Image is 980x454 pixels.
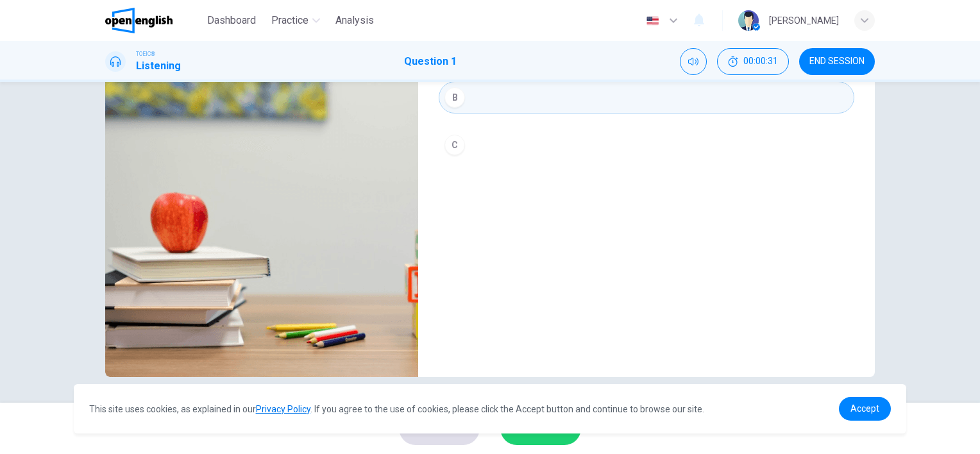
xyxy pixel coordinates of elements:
div: C [444,135,465,155]
button: Dashboard [202,9,261,32]
button: 00:00:31 [717,48,789,75]
div: B [444,87,465,108]
a: Privacy Policy [256,404,310,414]
button: Analysis [330,9,379,32]
button: C [439,129,854,161]
button: Practice [266,9,325,32]
span: END SESSION [809,56,865,67]
div: cookieconsent [74,384,907,433]
img: en [645,16,661,26]
span: TOEIC® [136,49,155,58]
h1: Listening [136,58,181,74]
span: Dashboard [207,13,256,28]
img: Question - Response [105,65,418,377]
span: Practice [271,13,308,28]
button: B [439,81,854,113]
img: OpenEnglish logo [105,8,173,33]
span: 00:00:31 [743,56,778,67]
button: END SESSION [799,48,875,75]
div: Mute [680,48,707,75]
div: Hide [717,48,789,75]
span: Accept [850,403,879,414]
span: Analysis [335,13,374,28]
div: [PERSON_NAME] [769,13,839,28]
span: This site uses cookies, as explained in our . If you agree to the use of cookies, please click th... [89,404,704,414]
a: OpenEnglish logo [105,8,202,33]
a: dismiss cookie message [839,397,891,421]
h1: Question 1 [404,54,457,69]
img: Profile picture [738,10,759,31]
